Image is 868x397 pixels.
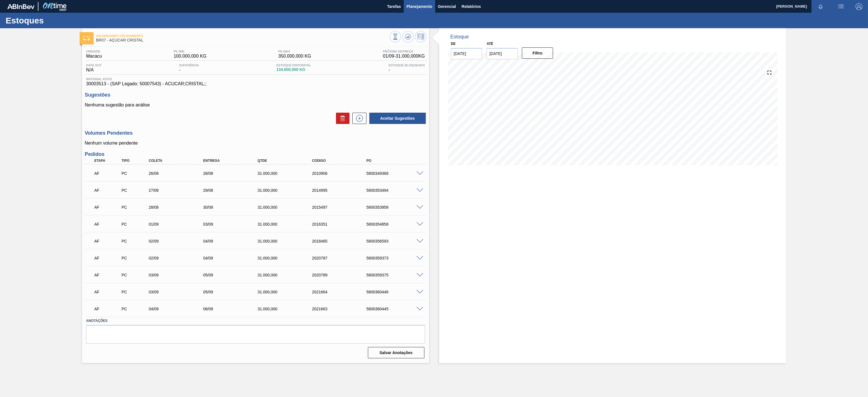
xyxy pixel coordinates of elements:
[487,48,518,59] input: dd/mm/yyyy
[383,50,425,53] span: Próxima Entrega
[462,3,481,10] span: Relatórios
[93,286,123,298] div: Aguardando Faturamento
[86,317,425,325] label: Anotações
[86,81,425,86] span: 30003513 - (SAP Legado: 50007543) - ACUCAR;CRISTAL;;
[94,273,121,277] p: AF
[147,171,210,176] div: 26/08/2025
[120,290,150,294] div: Pedido de Compra
[450,34,469,40] div: Estoque
[369,113,426,124] button: Aceitar Sugestões
[202,239,264,243] div: 04/09/2025
[120,239,150,243] div: Pedido de Compra
[85,141,426,146] p: Nenhum volume pendente
[387,3,401,10] span: Tarefas
[811,3,830,10] button: Notificações
[93,252,123,264] div: Aguardando Faturamento
[365,256,428,260] div: 5800359373
[311,239,373,243] div: 2018465
[85,102,426,108] p: Nenhuma sugestão para análise
[202,273,264,277] div: 05/09/2025
[96,38,390,42] span: BR07 - AÇÚCAR CRISTAL
[85,130,426,136] h3: Volumes Pendentes
[94,290,121,294] p: AF
[402,31,414,42] button: Atualizar Gráfico
[120,159,150,163] div: Tipo
[85,92,426,98] h3: Sugestões
[856,3,862,10] img: Logout
[366,112,426,125] div: Aceitar Sugestões
[451,48,482,59] input: dd/mm/yyyy
[178,64,200,73] div: -
[94,205,121,210] p: AF
[256,171,319,176] div: 31.000,000
[365,222,428,226] div: 5800354858
[276,67,311,72] span: 134.600,000 KG
[173,50,207,53] span: PE MIN
[93,303,123,315] div: Aguardando Faturamento
[202,171,264,176] div: 28/08/2025
[256,188,319,193] div: 31.000,000
[256,159,319,163] div: Qtde
[368,347,424,358] button: Salvar Anotações
[179,64,199,67] span: Suficiência
[202,256,264,260] div: 04/09/2025
[311,159,373,163] div: Código
[390,31,401,42] button: Visão Geral dos Estoques
[147,256,210,260] div: 02/09/2025
[86,54,102,59] span: Macacu
[522,47,553,59] button: Filtro
[120,273,150,277] div: Pedido de Compra
[365,205,428,210] div: 5800353958
[147,159,210,163] div: Coleta
[93,201,123,213] div: Aguardando Faturamento
[94,239,121,243] p: AF
[85,151,426,157] h3: Pedidos
[487,42,493,46] label: Até
[389,64,425,67] span: Estoque Bloqueado
[365,290,428,294] div: 5800360446
[147,273,210,277] div: 03/09/2025
[120,256,150,260] div: Pedido de Compra
[94,171,121,176] p: AF
[278,50,311,53] span: PE MAX
[365,188,428,193] div: 5800353494
[93,184,123,197] div: Aguardando Faturamento
[365,159,428,163] div: PO
[94,256,121,260] p: AF
[120,205,150,210] div: Pedido de Compra
[120,307,150,311] div: Pedido de Compra
[350,113,366,124] div: Nova sugestão
[311,256,373,260] div: 2020787
[173,54,207,59] span: 100.000,000 KG
[311,307,373,311] div: 2021663
[387,64,426,73] div: -
[256,222,319,226] div: 31.000,000
[365,273,428,277] div: 5800359375
[256,205,319,210] div: 31.000,000
[86,50,102,53] span: Unidade
[278,54,311,59] span: 350.000,000 KG
[202,222,264,226] div: 03/09/2025
[120,188,150,193] div: Pedido de Compra
[256,239,319,243] div: 31.000,000
[311,205,373,210] div: 2015497
[7,4,34,9] img: TNhmsLtSVTkK8tSr43FrP2fwEKptu5GPRR3wAAAABJRU5ErkJggg==
[256,273,319,277] div: 31.000,000
[120,222,150,226] div: Pedido de Compra
[451,42,456,46] label: De
[93,159,123,163] div: Etapa
[147,239,210,243] div: 02/09/2025
[147,205,210,210] div: 28/08/2025
[365,307,428,311] div: 5800360445
[333,113,350,124] div: Excluir Sugestões
[93,167,123,180] div: Aguardando Faturamento
[6,17,106,24] h1: Estoques
[96,34,390,38] span: Aguardando Faturamento
[120,171,150,176] div: Pedido de Compra
[202,290,264,294] div: 05/09/2025
[256,256,319,260] div: 31.000,000
[147,290,210,294] div: 03/09/2025
[407,3,432,10] span: Planejamento
[365,239,428,243] div: 5800356593
[311,222,373,226] div: 2016351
